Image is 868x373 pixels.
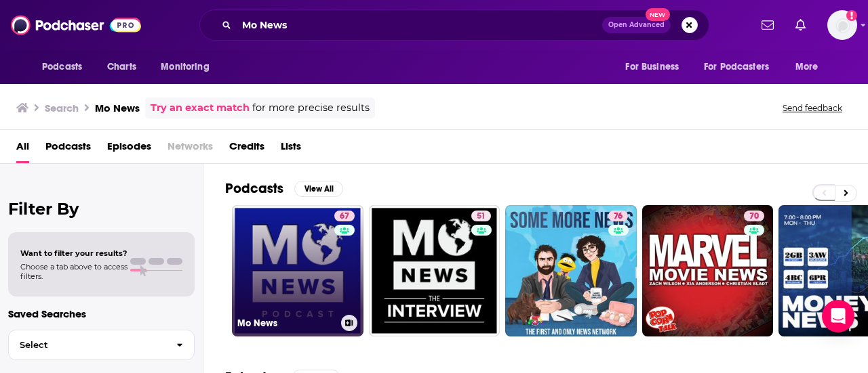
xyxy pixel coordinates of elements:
[11,12,141,38] img: Podchaser - Follow, Share and Rate Podcasts
[151,100,250,116] a: Try an exact match
[16,135,29,163] a: All
[8,307,195,320] p: Saved Searches
[98,54,144,80] a: Charts
[281,135,301,163] a: Lists
[199,9,709,41] div: Search podcasts, credits, & more...
[642,205,774,336] a: 70
[107,58,136,76] span: Charts
[33,54,100,80] button: open menu
[161,58,209,76] span: Monitoring
[744,211,764,221] a: 70
[42,58,82,76] span: Podcasts
[616,54,696,80] button: open menu
[477,210,486,223] span: 51
[334,211,355,221] a: 67
[786,54,835,80] button: open menu
[237,317,336,329] h3: Mo News
[695,54,789,80] button: open menu
[369,205,500,336] a: 51
[608,22,665,28] span: Open Advanced
[45,135,91,163] a: Podcasts
[625,58,679,76] span: For Business
[107,135,151,163] a: Episodes
[45,102,79,114] h3: Search
[505,205,637,336] a: 76
[20,262,127,281] span: Choose a tab above to access filters.
[20,248,127,258] span: Want to filter your results?
[822,300,854,332] div: Open Intercom Messenger
[225,180,283,197] h2: Podcasts
[846,10,857,21] svg: Add a profile image
[646,8,670,21] span: New
[232,205,363,336] a: 67Mo News
[756,14,779,37] a: Show notifications dropdown
[704,58,769,76] span: For Podcasters
[608,211,628,221] a: 76
[9,341,165,349] span: Select
[614,210,623,223] span: 76
[471,211,491,221] a: 51
[827,10,857,40] img: User Profile
[95,102,140,114] h3: Mo News
[827,10,857,40] span: Logged in as AtriaBooks
[602,17,671,33] button: Open AdvancedNew
[790,14,811,37] a: Show notifications dropdown
[778,102,846,114] button: Send feedback
[225,180,343,197] a: PodcastsView All
[167,135,213,163] span: Networks
[252,100,370,116] span: for more precise results
[229,135,264,163] a: Credits
[237,14,602,36] input: Search podcasts, credits, & more...
[8,199,195,219] h2: Filter By
[795,58,818,76] span: More
[294,181,343,197] button: View All
[151,54,226,80] button: open menu
[749,210,759,223] span: 70
[8,330,195,360] button: Select
[340,210,349,223] span: 67
[827,10,857,40] button: Show profile menu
